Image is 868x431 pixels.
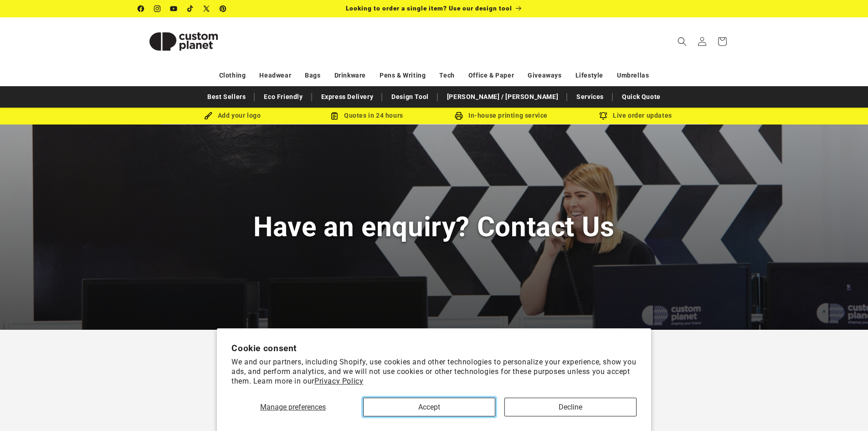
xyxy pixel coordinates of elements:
[259,89,307,105] a: Eco Friendly
[380,68,426,83] a: Pens & Writing
[305,68,320,83] a: Bags
[317,89,378,105] a: Express Delivery
[528,68,561,83] a: Giveaways
[575,68,603,83] a: Lifestyle
[334,68,366,83] a: Drinkware
[442,89,563,105] a: [PERSON_NAME] / [PERSON_NAME]
[314,377,363,385] a: Privacy Policy
[330,112,339,120] img: Order Updates Icon
[138,21,229,62] img: Custom Planet
[599,112,607,120] img: Order updates
[300,110,434,121] div: Quotes in 24 hours
[259,68,291,83] a: Headwear
[219,68,246,83] a: Clothing
[468,68,514,83] a: Office & Paper
[203,89,250,105] a: Best Sellers
[672,31,692,52] summary: Search
[253,209,615,244] h1: Have an enquiry? Contact Us
[134,17,232,65] a: Custom Planet
[504,398,637,416] button: Decline
[346,5,512,12] span: Looking to order a single item? Use our design tool
[231,343,637,353] h2: Cookie consent
[617,89,665,105] a: Quick Quote
[231,358,637,386] p: We and our partners, including Shopify, use cookies and other technologies to personalize your ex...
[434,110,569,121] div: In-house printing service
[716,332,868,431] iframe: Chat Widget
[439,68,454,83] a: Tech
[363,398,495,416] button: Accept
[165,110,300,121] div: Add your logo
[617,68,649,83] a: Umbrellas
[260,403,326,411] span: Manage preferences
[455,112,463,120] img: In-house printing
[231,398,354,416] button: Manage preferences
[572,89,608,105] a: Services
[569,110,703,121] div: Live order updates
[204,112,212,120] img: Brush Icon
[387,89,433,105] a: Design Tool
